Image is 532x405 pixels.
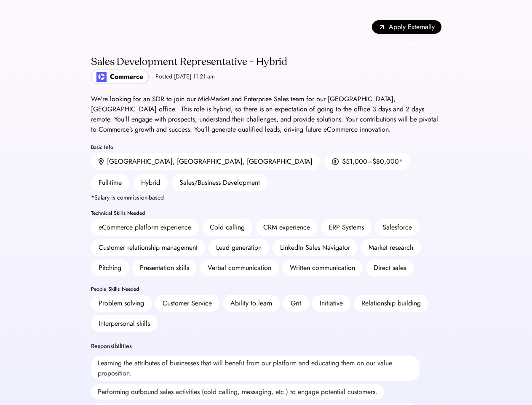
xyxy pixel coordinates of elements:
[91,194,164,200] div: *Salary is commission-based
[91,145,441,150] div: Basic Info
[91,55,287,69] div: Sales Development Representative - Hybrid
[280,243,350,253] div: LinkedIn Sales Navigator
[91,286,441,292] div: People Skills Needed
[99,263,121,273] div: Pitching
[361,298,421,308] div: Relationship building
[99,243,198,253] div: Customer relationship management
[329,222,364,232] div: ERP Systems
[291,298,301,308] div: Grit
[107,157,313,167] div: [GEOGRAPHIC_DATA], [GEOGRAPHIC_DATA], [GEOGRAPHIC_DATA]
[163,298,212,308] div: Customer Service
[134,174,168,191] div: Hybrid
[172,174,267,191] div: Sales/Business Development
[96,72,107,82] img: poweredbycommerce_logo.jpeg
[263,222,310,232] div: CRM experience
[91,342,132,351] div: Responsibilities
[91,174,129,191] div: Full-time
[230,298,272,308] div: Ability to learn
[372,20,441,34] button: Apply Externally
[369,243,413,253] div: Market research
[99,222,191,232] div: eCommerce platform experience
[216,243,262,253] div: Lead generation
[99,158,104,165] img: location.svg
[91,211,441,216] div: Technical Skills Needed
[332,158,339,165] img: money.svg
[91,384,384,400] div: Performing outbound sales activities (cold calling, messaging, etc.) to engage potential customers.
[320,298,343,308] div: Initiative
[374,263,406,273] div: Direct sales
[342,157,399,167] div: $51,000–$80,000
[208,263,271,273] div: Verbal communication
[91,356,420,381] div: Learning the attributes of businesses that will benefit from our platform and educating them on o...
[155,73,215,81] div: Posted [DATE] 11:21 am
[210,222,245,232] div: Cold calling
[99,319,150,329] div: Interpersonal skills
[91,94,441,135] div: We're looking for an SDR to join our Mid-Market and Enterprise Sales team for our [GEOGRAPHIC_DAT...
[110,72,143,82] div: Commerce
[140,263,189,273] div: Presentation skills
[389,22,435,32] span: Apply Externally
[382,222,412,232] div: Salesforce
[290,263,355,273] div: Written communication
[99,298,144,308] div: Problem solving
